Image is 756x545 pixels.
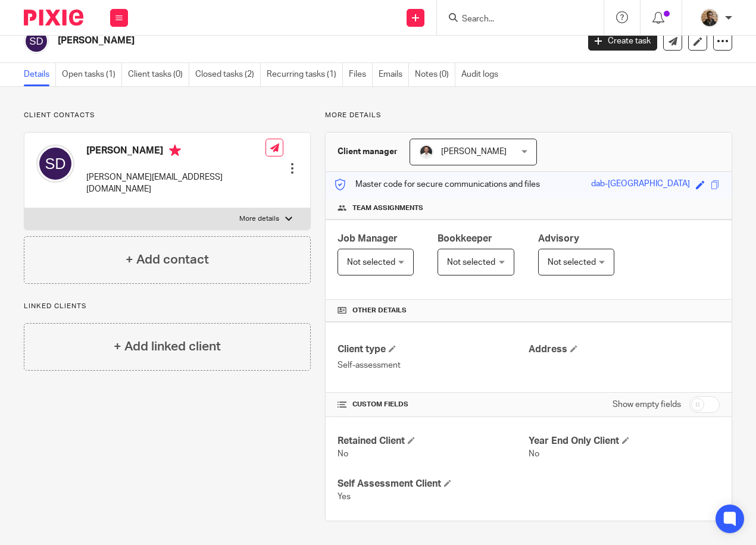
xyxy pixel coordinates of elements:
a: Recurring tasks (1) [267,63,343,86]
span: Advisory [538,234,579,243]
span: Yes [338,493,351,501]
p: Self-assessment [338,359,529,371]
span: Other details [352,306,407,315]
span: No [529,450,539,458]
img: Pixie [24,10,83,26]
i: Primary [169,145,181,156]
span: Not selected [548,258,596,267]
a: Create task [588,32,657,51]
h4: Client type [338,343,529,356]
span: Bookkeeper [438,234,492,243]
h4: Retained Client [338,435,529,447]
h4: Address [529,343,720,356]
span: Job Manager [338,234,398,243]
a: Notes (0) [415,63,455,86]
p: Master code for secure communications and files [335,178,540,190]
h3: Client manager [338,146,398,158]
a: Client tasks (0) [128,63,189,86]
h4: [PERSON_NAME] [86,145,265,159]
a: Files [349,63,373,86]
a: Audit logs [461,63,504,86]
p: [PERSON_NAME][EMAIL_ADDRESS][DOMAIN_NAME] [86,171,265,196]
span: Team assignments [352,203,423,213]
label: Show empty fields [613,399,681,411]
input: Search [461,14,568,25]
p: Client contacts [24,111,311,120]
h4: Year End Only Client [529,435,720,447]
a: Emails [379,63,409,86]
span: [PERSON_NAME] [441,148,507,156]
a: Open tasks (1) [62,63,122,86]
span: Not selected [347,258,395,267]
p: More details [239,214,279,224]
img: WhatsApp%20Image%202025-04-23%20.jpg [700,8,719,27]
h4: Self Assessment Client [338,478,529,490]
p: Linked clients [24,302,311,311]
h4: CUSTOM FIELDS [338,400,529,409]
div: dab-[GEOGRAPHIC_DATA] [591,178,690,192]
h2: [PERSON_NAME] [58,35,468,47]
p: More details [325,111,732,120]
a: Closed tasks (2) [195,63,261,86]
h4: + Add linked client [114,337,221,356]
img: svg%3E [24,29,49,54]
img: svg%3E [36,145,74,183]
h4: + Add contact [126,250,209,269]
a: Details [24,63,56,86]
span: Not selected [447,258,495,267]
span: No [338,450,348,458]
img: dom%20slack.jpg [419,145,433,159]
